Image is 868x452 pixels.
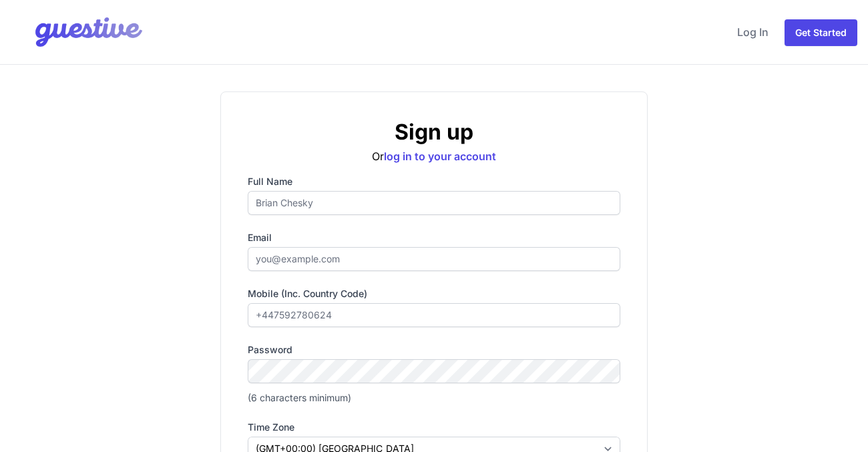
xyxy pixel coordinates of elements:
label: Mobile (inc. country code) [248,287,620,300]
h2: Sign up [248,119,620,146]
a: Get Started [785,19,857,46]
p: (6 characters minimum) [248,391,620,405]
input: +447592780624 [248,303,620,327]
label: Email [248,231,620,244]
label: Full name [248,175,620,188]
label: Time zone [248,421,620,434]
input: you@example.com [248,247,620,271]
input: Brian Chesky [248,191,620,215]
a: log in to your account [384,150,496,163]
a: Log In [732,16,774,48]
label: Password [248,343,620,357]
div: Or [248,119,620,164]
img: Your Company [11,5,146,59]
